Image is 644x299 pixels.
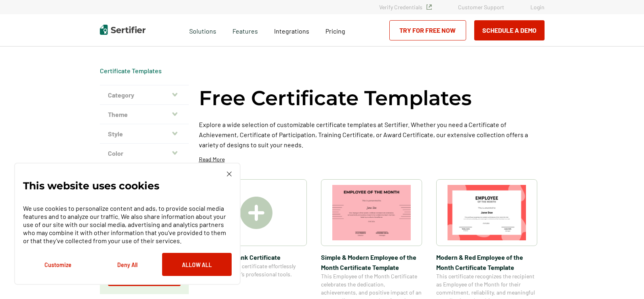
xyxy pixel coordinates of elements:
img: Cookie Popup Close [227,172,232,176]
span: Modern & Red Employee of the Month Certificate Template [436,252,537,272]
span: Simple & Modern Employee of the Month Certificate Template [321,252,422,272]
a: Login [530,4,545,11]
a: Customer Support [458,4,504,11]
span: Create A Blank Certificate [206,252,307,262]
img: Modern & Red Employee of the Month Certificate Template [448,185,526,240]
button: Deny All [93,253,162,276]
span: Create a blank certificate effortlessly using Sertifier’s professional tools. [206,262,307,278]
img: Sertifier | Digital Credentialing Platform [100,25,146,35]
img: Verified [427,4,432,10]
button: Style [100,124,189,144]
p: This website uses cookies [23,182,159,190]
div: Breadcrumb [100,67,162,75]
span: Certificate Templates [100,67,162,75]
span: Pricing [325,27,345,35]
img: Create A Blank Certificate [240,197,272,229]
p: Read More [199,155,225,163]
span: Solutions [189,25,216,35]
a: Integrations [274,25,309,35]
button: Customize [23,253,93,276]
a: Certificate Templates [100,67,162,74]
button: Color [100,144,189,163]
h1: Free Certificate Templates [199,85,472,111]
p: Explore a wide selection of customizable certificate templates at Sertifier. Whether you need a C... [199,119,545,150]
button: Allow All [162,253,232,276]
button: Theme [100,105,189,124]
iframe: Chat Widget [604,260,644,299]
button: Category [100,85,189,105]
a: Verify Credentials [379,4,432,11]
a: Try for Free Now [389,20,466,40]
span: Integrations [274,27,309,35]
img: Simple & Modern Employee of the Month Certificate Template [332,185,411,240]
p: We use cookies to personalize content and ads, to provide social media features and to analyze ou... [23,204,232,245]
a: Pricing [325,25,345,35]
button: Schedule a Demo [474,20,545,40]
span: Features [232,25,258,35]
